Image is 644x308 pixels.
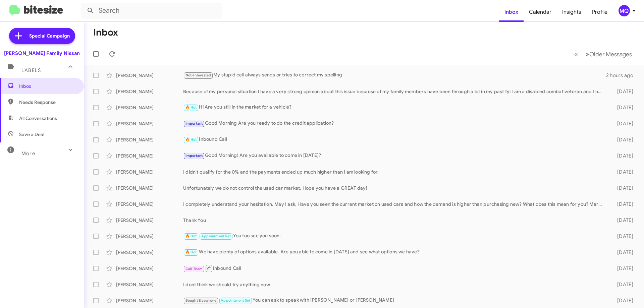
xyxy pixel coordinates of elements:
[589,51,632,58] span: Older Messages
[19,115,57,122] span: All Conversations
[582,47,636,61] button: Next
[201,234,231,238] span: Appointment Set
[606,72,639,79] div: 2 hours ago
[571,47,636,61] nav: Page navigation example
[183,281,606,288] div: I dont think we should try anything now
[183,217,606,224] div: Thank You
[116,88,183,95] div: [PERSON_NAME]
[29,33,70,39] span: Special Campaign
[499,2,524,22] a: Inbox
[116,265,183,272] div: [PERSON_NAME]
[606,104,639,111] div: [DATE]
[606,201,639,207] div: [DATE]
[183,104,606,111] div: Hi Are you still in the market for a vehicle?
[606,136,639,143] div: [DATE]
[19,83,76,89] span: Inbox
[81,3,222,19] input: Search
[613,5,637,16] button: MQ
[116,297,183,304] div: [PERSON_NAME]
[524,2,557,22] a: Calendar
[606,169,639,175] div: [DATE]
[586,50,589,58] span: »
[116,249,183,256] div: [PERSON_NAME]
[9,28,75,44] a: Special Campaign
[116,169,183,175] div: [PERSON_NAME]
[116,201,183,207] div: [PERSON_NAME]
[606,120,639,127] div: [DATE]
[116,120,183,127] div: [PERSON_NAME]
[221,298,250,303] span: Appointment Set
[116,217,183,224] div: [PERSON_NAME]
[21,150,35,157] span: More
[116,104,183,111] div: [PERSON_NAME]
[185,121,203,126] span: Important
[116,233,183,240] div: [PERSON_NAME]
[183,136,606,143] div: Inbound Call
[116,136,183,143] div: [PERSON_NAME]
[185,267,203,271] span: Call Them
[185,298,216,303] span: Bought Elsewhere
[619,5,630,16] div: MQ
[116,152,183,159] div: [PERSON_NAME]
[557,2,587,22] a: Insights
[183,71,606,79] div: My stupid cell always sends or tries to correct my spelling
[21,67,41,73] span: Labels
[606,152,639,159] div: [DATE]
[183,120,606,127] div: Good Morning Are you ready to do the credit application?
[185,234,197,238] span: 🔥 Hot
[183,297,606,304] div: You can ask to speak with [PERSON_NAME] or [PERSON_NAME]
[185,137,197,142] span: 🔥 Hot
[606,88,639,95] div: [DATE]
[183,201,606,207] div: I completely understand your hesitation. May I ask, Have you seen the current market on used cars...
[93,27,118,38] h1: Inbox
[606,217,639,224] div: [DATE]
[116,185,183,191] div: [PERSON_NAME]
[185,105,197,110] span: 🔥 Hot
[183,264,606,272] div: Inbound Call
[4,50,80,57] div: [PERSON_NAME] Family Nissan
[574,50,578,58] span: «
[185,250,197,254] span: 🔥 Hot
[606,233,639,240] div: [DATE]
[606,185,639,191] div: [DATE]
[116,72,183,79] div: [PERSON_NAME]
[587,2,613,22] a: Profile
[183,88,606,95] div: Because of my personal situation I have a very strong opinion about this issue because of my fami...
[185,73,211,77] span: Not-Interested
[606,297,639,304] div: [DATE]
[606,265,639,272] div: [DATE]
[185,153,203,158] span: Important
[606,281,639,288] div: [DATE]
[19,99,76,106] span: Needs Response
[606,249,639,256] div: [DATE]
[183,152,606,160] div: Good Morning! Are you available to come in [DATE]?
[183,169,606,175] div: I didn't qualify for the 0% and the payments ended up much higher than I am looking for.
[183,185,606,191] div: Unfortunately we do not control the used car market. Hope you have a GREAT day!
[19,131,44,138] span: Save a Deal
[570,47,582,61] button: Previous
[116,281,183,288] div: [PERSON_NAME]
[183,248,606,256] div: We have plenty of options available. Are you able to come in [DATE] and see what options we have?
[183,232,606,240] div: You too see you soon.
